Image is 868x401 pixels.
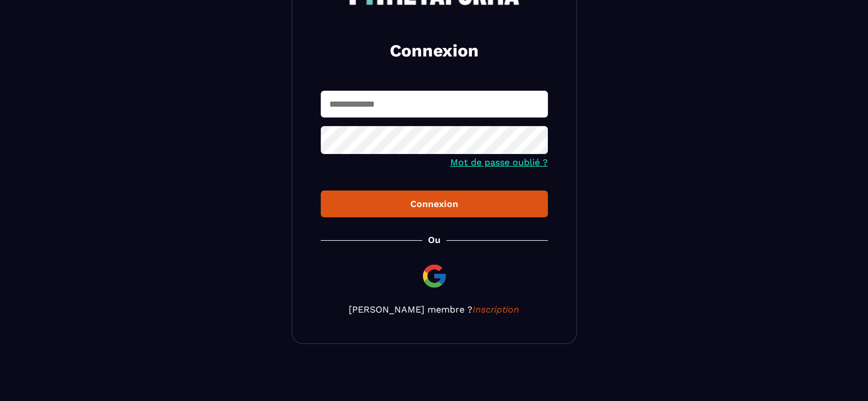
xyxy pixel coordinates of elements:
[330,199,539,209] div: Connexion
[321,304,548,315] p: [PERSON_NAME] membre ?
[473,304,519,315] a: Inscription
[421,262,448,290] img: google
[334,39,534,62] h2: Connexion
[450,157,548,168] a: Mot de passe oublié ?
[428,234,441,245] p: Ou
[321,191,548,217] button: Connexion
